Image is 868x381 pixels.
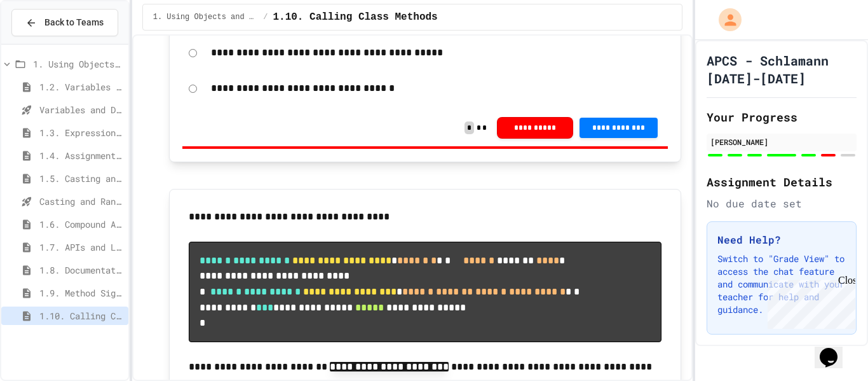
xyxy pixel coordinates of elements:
[273,10,437,25] span: 1.10. Calling Class Methods
[5,5,88,81] div: Chat with us now!Close
[707,196,857,211] div: No due date set
[707,173,857,191] h2: Assignment Details
[11,9,118,36] button: Back to Teams
[707,108,857,126] h2: Your Progress
[44,16,104,29] span: Back to Teams
[33,57,123,71] span: 1. Using Objects and Methods
[39,172,123,185] span: 1.5. Casting and Ranges of Values
[710,136,853,148] div: [PERSON_NAME]
[263,12,268,22] span: /
[39,218,123,231] span: 1.6. Compound Assignment Operators
[39,263,123,277] span: 1.8. Documentation with Comments and Preconditions
[815,330,855,368] iframe: chat widget
[39,286,123,300] span: 1.9. Method Signatures
[39,80,123,94] span: 1.2. Variables and Data Types
[39,103,123,116] span: Variables and Data Types - Quiz
[763,275,855,329] iframe: chat widget
[39,309,123,322] span: 1.10. Calling Class Methods
[717,232,846,247] h3: Need Help?
[39,240,123,254] span: 1.7. APIs and Libraries
[705,5,745,34] div: My Account
[39,149,123,162] span: 1.4. Assignment and Input
[153,12,259,22] span: 1. Using Objects and Methods
[707,52,857,87] h1: APCS - Schlamann [DATE]-[DATE]
[717,253,846,316] p: Switch to "Grade View" to access the chat feature and communicate with your teacher for help and ...
[39,126,123,139] span: 1.3. Expressions and Output [New]
[39,195,123,208] span: Casting and Ranges of variables - Quiz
